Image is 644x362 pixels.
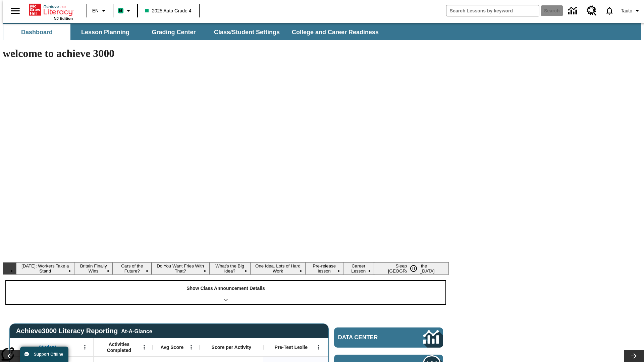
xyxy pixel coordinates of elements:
button: Slide 1 Labor Day: Workers Take a Stand [16,262,74,275]
span: Tauto [621,7,632,14]
button: Slide 6 One Idea, Lots of Hard Work [250,262,305,275]
div: Home [29,2,73,20]
button: Dashboard [3,24,70,40]
a: Notifications [601,2,618,19]
span: NJ Edition [54,16,73,20]
div: At-A-Glance [121,327,152,335]
span: Student [39,344,56,350]
p: Show Class Announcement Details [186,285,265,292]
span: 2025 Auto Grade 4 [145,7,192,14]
button: College and Career Readiness [286,24,384,40]
input: search field [446,5,539,16]
span: B [119,6,122,15]
button: Profile/Settings [618,5,644,17]
button: Open Menu [186,342,196,352]
button: Open Menu [314,342,324,352]
a: Data Center [334,327,443,348]
button: Open Menu [139,342,149,352]
div: SubNavbar [3,23,641,40]
span: Activities Completed [97,341,141,353]
button: Slide 5 What's the Big Idea? [209,262,251,275]
span: EN [92,7,99,14]
button: Slide 4 Do You Want Fries With That? [152,262,209,275]
button: Pause [407,262,420,275]
button: Class/Student Settings [209,24,285,40]
div: Show Class Announcement Details [6,281,445,304]
span: Data Center [338,334,401,341]
button: Grading Center [140,24,207,40]
h1: welcome to achieve 3000 [3,47,449,60]
a: Home [29,3,73,16]
button: Slide 8 Career Lesson [343,262,374,275]
a: Data Center [564,2,583,20]
button: Lesson Planning [72,24,139,40]
button: Slide 2 Britain Finally Wins [74,262,112,275]
span: Pre-Test Lexile [275,344,308,350]
button: Open side menu [5,1,25,21]
div: Pause [407,262,427,275]
button: Open Menu [80,342,90,352]
button: Slide 9 Sleepless in the Animal Kingdom [374,262,449,275]
button: Support Offline [20,347,68,362]
button: Slide 3 Cars of the Future? [113,262,152,275]
span: Support Offline [34,352,63,357]
button: Boost Class color is mint green. Change class color [115,5,135,17]
button: Slide 7 Pre-release lesson [305,262,343,275]
a: Resource Center, Will open in new tab [583,2,601,20]
div: SubNavbar [3,24,385,40]
span: Achieve3000 Literacy Reporting [16,327,152,335]
span: Score per Activity [212,344,252,350]
button: Lesson carousel, Next [624,350,644,362]
button: Language: EN, Select a language [89,5,111,17]
span: Avg Score [160,344,183,350]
